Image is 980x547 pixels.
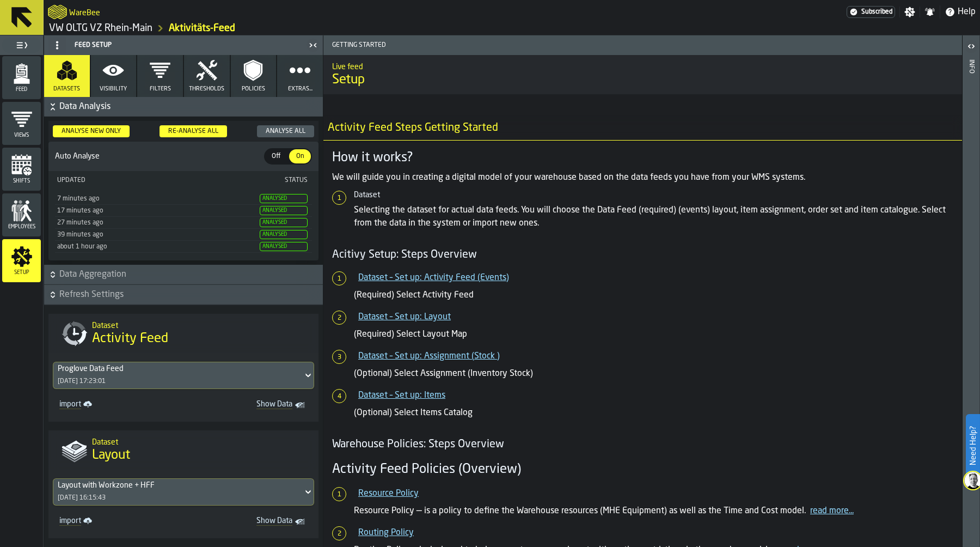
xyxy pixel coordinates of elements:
p: (Optional) Select Items Catalog [354,406,953,420]
div: Re-Analyse All [164,127,223,135]
span: Employees [2,224,41,230]
span: Auto Analyse [53,152,264,161]
div: Status [182,177,308,184]
li: menu Views [2,102,41,145]
a: toggle-dataset-table-Show Data [188,398,312,413]
button: button- [44,265,323,284]
a: toggle-dataset-table-Show Data [188,514,312,530]
div: title-Setup [323,55,962,94]
div: Updated: 25/08/2025, 17:03:07 Created: 25/08/2025, 17:03:07 [57,219,258,227]
a: Dataset – Set up: Layout [358,313,451,321]
div: title-Layout [48,430,318,470]
span: Thresholds [189,86,224,93]
label: button-toggle-Help [940,5,980,19]
div: thumb [265,149,287,163]
div: DropdownMenuValue-5d7f1a8a-d4e3-43d4-ba7b-7b1ece2423b0 [58,481,298,490]
nav: Breadcrumb [48,22,512,35]
button: button- [44,97,323,117]
span: Setup [332,71,953,89]
div: DropdownMenuValue-5d7f1a8a-d4e3-43d4-ba7b-7b1ece2423b0[DATE] 16:15:43 [53,478,314,506]
li: menu Feed [2,56,41,100]
h3: How it works? [332,149,953,167]
button: button-Analyse New Only [53,125,130,137]
a: link-to-/wh/i/44979e6c-6f66-405e-9874-c1e29f02a54a/feed/cb2375cd-a213-45f6-a9a8-871f1953d9f6 [169,22,235,34]
label: button-toggle-Settings [900,7,920,17]
span: Analysed [260,230,308,239]
div: Feed Setup [46,37,305,54]
h4: Acitivy Setup: Steps Overview [332,247,953,263]
button: button-Re-Analyse All [160,125,227,137]
div: Updated [57,177,182,184]
span: Show Data [192,400,292,411]
label: button-switch-multi-On [288,148,312,165]
div: Menu Subscription [847,6,895,18]
a: Dataset – Set up: Items [358,391,445,400]
li: menu Setup [2,239,41,283]
div: Updated: 25/08/2025, 17:13:03 Created: 25/08/2025, 17:13:03 [57,207,258,215]
span: Analysed [260,242,308,251]
p: We will guide you in creating a digital model of your warehouse based on the data feeds you have ... [332,171,953,184]
div: [DATE] 16:15:43 [58,494,106,502]
label: button-switch-multi-Off [264,148,288,165]
span: On [291,151,309,161]
a: Resource Policy [358,489,419,498]
li: menu Employees [2,193,41,237]
span: Help [958,5,976,19]
span: Visibility [100,86,127,93]
div: Updated: 25/08/2025, 17:23:02 Created: 25/08/2025, 17:23:02 [57,195,258,203]
span: Getting Started [328,41,962,49]
span: Datasets [53,86,80,93]
li: menu Shifts [2,148,41,191]
a: Dataset – Set up: Assignment (Stock ) [358,352,500,361]
span: Feed [2,87,41,93]
div: thumb [289,149,311,163]
a: logo-header [48,2,67,22]
a: Dataset – Set up: Activity Feed (Events) [358,273,509,282]
span: Show Data [192,516,292,527]
p: (Required) Select Activity Feed [354,289,953,302]
span: Refresh Settings [59,288,321,301]
h2: Sub Title [332,60,953,71]
button: button- [44,285,323,305]
span: Filters [150,86,171,93]
div: DropdownMenuValue-587cc4f2-1640-4279-9df7-50441af3ac29 [58,364,298,373]
span: Analysed [260,218,308,227]
div: Info [967,57,975,544]
span: Views [2,132,41,138]
div: Updated: 25/08/2025, 16:40:28 Created: 25/08/2025, 16:40:28 [57,243,258,251]
span: Policies [242,86,265,93]
span: Data Aggregation [59,268,321,281]
label: button-toggle-Close me [305,39,321,52]
button: button-Analyse All [257,125,314,137]
h2: Sub Title [69,7,100,17]
span: Analysed [260,206,308,215]
div: title-Activity Feed [48,314,318,353]
a: link-to-/wh/i/44979e6c-6f66-405e-9874-c1e29f02a54a [49,22,152,34]
a: read more... [810,507,854,515]
p: Selecting the dataset for actual data feeds. You will choose the Data Feed (required) (events) la... [354,204,953,230]
span: Activity Feed [92,330,168,348]
h2: Activity Feed Steps Getting Started [319,116,975,141]
span: Shifts [2,178,41,184]
span: Analysed [260,194,308,203]
header: Info [963,35,979,547]
div: Updated: 25/08/2025, 16:50:33 Created: 25/08/2025, 16:50:33 [57,231,258,239]
span: Off [267,151,285,161]
span: Extras... [288,86,313,93]
label: button-toggle-Open [964,38,979,57]
a: link-to-/wh/i/44979e6c-6f66-405e-9874-c1e29f02a54a/import/layout/ [55,514,179,530]
p: (Required) Select Layout Map [354,328,953,341]
label: button-toggle-Notifications [920,7,940,17]
span: Setup [2,270,41,276]
h3: Activity Feed Policies (Overview) [332,461,953,478]
label: Need Help? [967,415,979,476]
span: Layout [92,447,130,464]
label: button-toggle-Toggle Full Menu [2,38,41,53]
div: [DATE] 17:23:01 [58,378,106,385]
a: Routing Policy [358,528,414,537]
span: Subscribed [861,8,892,16]
p: Resource Policy — is a policy to define the Warehouse resources (MHE Equipment) as well as the Ti... [354,505,953,518]
h2: Sub Title [92,319,310,330]
h6: Dataset [354,191,953,199]
a: link-to-/wh/i/44979e6c-6f66-405e-9874-c1e29f02a54a/import/activity/ [55,398,179,413]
